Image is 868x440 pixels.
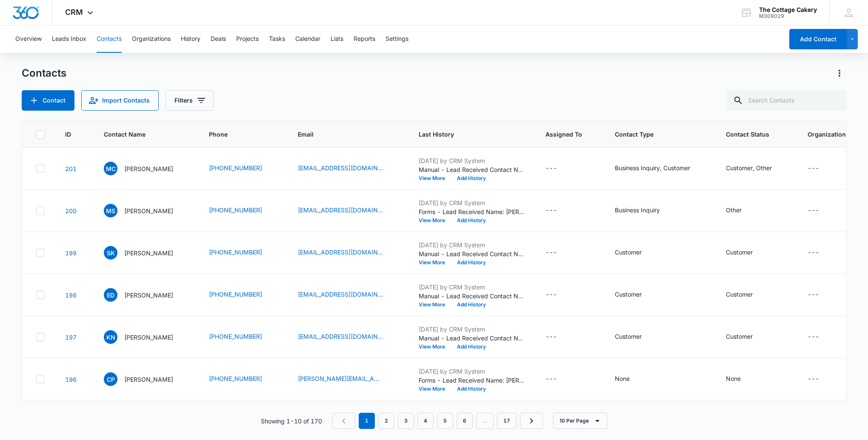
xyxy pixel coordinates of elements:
[209,374,262,383] a: [PHONE_NUMBER]
[457,413,473,429] a: Page 6
[398,413,414,429] a: Page 3
[65,334,77,341] a: Navigate to contact details page for Kiyah Neely
[209,374,277,384] div: Phone - (509) 398-6946 - Select to Edit Field
[419,207,525,216] p: Forms - Lead Received Name: [PERSON_NAME] Email: [EMAIL_ADDRESS][DOMAIN_NAME] Phone: [PHONE_NUMBE...
[15,26,42,53] button: Overview
[298,163,383,172] a: [EMAIL_ADDRESS][DOMAIN_NAME]
[104,204,117,217] span: MS
[615,163,690,172] div: Business Inquiry, Customer
[545,374,572,384] div: Assigned To - - Select to Edit Field
[209,248,262,257] a: [PHONE_NUMBER]
[545,206,572,216] div: Assigned To - - Select to Edit Field
[22,67,66,80] h1: Contacts
[65,207,77,214] a: Navigate to contact details page for Mitch Skau
[808,163,819,174] div: ---
[65,291,77,299] a: Navigate to contact details page for Emmalee Delaney
[132,26,171,53] button: Organizations
[437,413,453,429] a: Page 5
[419,291,525,300] p: Manual - Lead Received Contact Name: [PERSON_NAME] Phone: [PHONE_NUMBER] Email: [EMAIL_ADDRESS][D...
[52,26,86,53] button: Leads Inbox
[545,290,572,300] div: Assigned To - - Select to Edit Field
[726,163,772,172] div: Customer, Other
[298,163,398,174] div: Email - crumplerhb23@outlook.com - Select to Edit Field
[209,290,277,300] div: Phone - +1 (931) 472-4273 - Select to Edit Field
[726,332,753,341] div: Customer
[545,163,557,174] div: ---
[104,246,188,260] div: Contact Name - Spencer Kibbe - Select to Edit Field
[419,386,451,391] button: View More
[451,176,492,181] button: Add History
[545,332,572,342] div: Assigned To - - Select to Edit Field
[298,248,383,257] a: [EMAIL_ADDRESS][DOMAIN_NAME]
[789,29,847,49] button: Add Contact
[726,374,741,383] div: None
[124,291,173,300] p: [PERSON_NAME]
[808,248,834,258] div: Organization - - Select to Edit Field
[726,374,756,384] div: Contact Status - None - Select to Edit Field
[419,376,525,385] p: Forms - Lead Received Name: [PERSON_NAME] Email: [PERSON_NAME][EMAIL_ADDRESS][PERSON_NAME][DOMAIN...
[726,290,753,299] div: Customer
[65,376,77,383] a: Navigate to contact details page for Courtney Petty
[726,206,757,216] div: Contact Status - Other - Select to Edit Field
[417,413,434,429] a: Page 4
[419,176,451,181] button: View More
[298,332,383,341] a: [EMAIL_ADDRESS][DOMAIN_NAME]
[419,334,525,343] p: Manual - Lead Received Contact Name: [PERSON_NAME] Phone: [PHONE_NUMBER] Email: [EMAIL_ADDRESS][D...
[354,26,375,53] button: Reports
[726,206,742,214] div: Other
[124,249,173,257] p: [PERSON_NAME]
[545,248,557,258] div: ---
[166,90,214,111] button: Filters
[615,206,675,216] div: Contact Type - Business Inquiry - Select to Edit Field
[124,375,173,384] p: [PERSON_NAME]
[545,206,557,216] div: ---
[808,206,819,216] div: ---
[65,249,77,257] a: Navigate to contact details page for Spencer Kibbe
[378,413,394,429] a: Page 2
[298,130,386,139] span: Email
[726,130,775,139] span: Contact Status
[808,332,819,342] div: ---
[104,162,117,175] span: MC
[759,13,817,19] div: account id
[332,413,543,429] nav: Pagination
[209,206,277,216] div: Phone - (931) 249-3953 - Select to Edit Field
[104,162,188,175] div: Contact Name - Markia Crumpler - Select to Edit Field
[65,165,77,172] a: Navigate to contact details page for Markia Crumpler
[269,26,285,53] button: Tasks
[104,204,188,217] div: Contact Name - Mitch Skau - Select to Edit Field
[726,248,753,257] div: Customer
[65,130,71,139] span: ID
[209,332,277,342] div: Phone - +1 (931) 494-6833 - Select to Edit Field
[615,248,642,257] div: Customer
[615,332,642,341] div: Customer
[331,26,343,53] button: Lists
[726,248,768,258] div: Contact Status - Customer - Select to Edit Field
[104,372,188,386] div: Contact Name - Courtney Petty - Select to Edit Field
[726,90,846,111] input: Search Contacts
[124,164,173,173] p: [PERSON_NAME]
[298,290,383,299] a: [EMAIL_ADDRESS][DOMAIN_NAME]
[419,156,525,165] p: [DATE] by CRM System
[81,90,159,111] button: Import Contacts
[298,248,398,258] div: Email - skibbe98@gmail.com - Select to Edit Field
[615,374,645,384] div: Contact Type - None - Select to Edit Field
[181,26,200,53] button: History
[545,332,557,342] div: ---
[553,413,607,429] button: 10 Per Page
[104,288,188,302] div: Contact Name - Emmalee Delaney - Select to Edit Field
[419,325,525,334] p: [DATE] by CRM System
[298,290,398,300] div: Email - delaneyemmalee3@gmails.com - Select to Edit Field
[808,130,846,139] span: Organization
[451,386,492,391] button: Add History
[124,206,173,215] p: [PERSON_NAME]
[124,333,173,342] p: [PERSON_NAME]
[808,163,834,174] div: Organization - - Select to Edit Field
[497,413,517,429] a: Page 17
[295,26,320,53] button: Calendar
[261,417,322,426] p: Showing 1-10 of 170
[419,130,513,139] span: Last History
[385,26,408,53] button: Settings
[808,248,819,258] div: ---
[808,374,819,384] div: ---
